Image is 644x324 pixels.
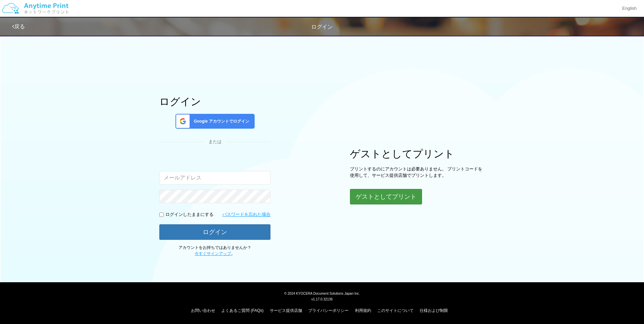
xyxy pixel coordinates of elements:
p: アカウントをお持ちではありませんか？ [159,245,270,256]
button: ゲストとしてプリント [350,189,422,204]
span: v1.17.0.32136 [311,297,332,301]
a: 戻る [12,24,25,29]
a: 利用規約 [355,308,371,313]
a: 仕様および制限 [420,308,448,313]
span: © 2024 KYOCERA Document Solutions Japan Inc. [284,291,360,295]
p: プリントするのにアカウントは必要ありません。 プリントコードを使用して、サービス提供店舗でプリントします。 [350,166,485,179]
a: プライバシーポリシー [308,308,349,313]
h1: ゲストとしてプリント [350,148,485,159]
span: ログイン [311,24,333,30]
p: ログインしたままにする [165,212,214,218]
span: Google アカウントでログイン [191,119,249,124]
a: 今すぐサインアップ [195,251,231,256]
a: サービス提供店舗 [270,308,302,313]
input: メールアドレス [159,171,270,185]
a: お問い合わせ [191,308,215,313]
h1: ログイン [159,96,270,107]
a: このサイトについて [377,308,414,313]
button: ログイン [159,224,270,240]
a: パスワードを忘れた場合 [222,212,270,218]
span: 。 [195,251,235,256]
div: または [159,139,270,145]
a: よくあるご質問 (FAQs) [221,308,263,313]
